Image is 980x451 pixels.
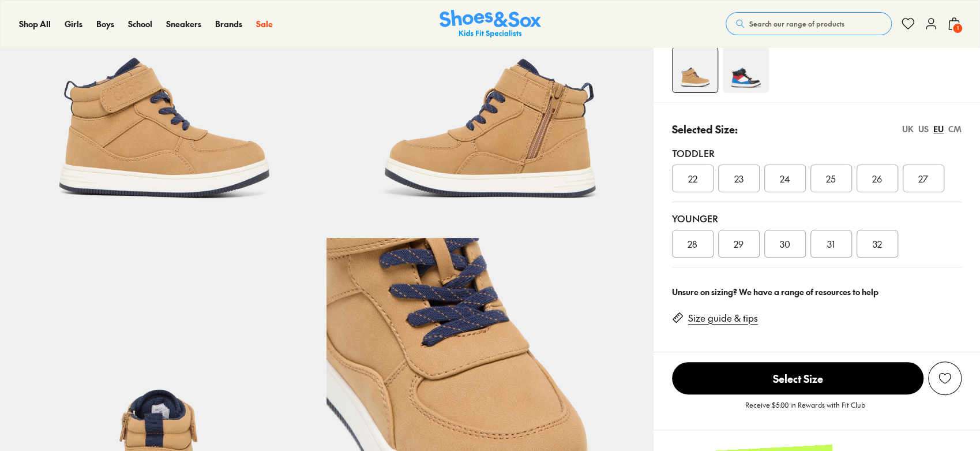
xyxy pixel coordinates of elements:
button: Search our range of products [726,12,892,35]
span: Girls [65,18,82,29]
img: 4-530760_1 [673,47,718,92]
span: 1 [952,23,963,34]
p: Receive $5.00 in Rewards with Fit Club [745,400,865,420]
span: 29 [734,237,744,251]
a: Sneakers [166,18,201,30]
span: Sale [256,18,273,29]
p: Selected Size: [672,121,738,137]
a: Boys [96,18,114,30]
span: 32 [873,237,882,251]
span: 22 [688,172,697,185]
span: 26 [872,172,882,185]
span: Shop All [19,18,51,29]
a: Shoes & Sox [440,10,541,38]
span: Boys [96,18,114,29]
div: UK [902,123,914,135]
img: SNS_Logo_Responsive.svg [440,10,541,38]
a: Sale [256,18,273,30]
span: School [128,18,152,29]
a: School [128,18,152,30]
div: Unsure on sizing? We have a range of resources to help [672,286,962,298]
span: Search our range of products [749,18,844,29]
button: 1 [947,11,961,36]
button: Add to Wishlist [928,361,962,395]
span: Brands [215,18,242,29]
div: Toddler [672,146,962,160]
span: 28 [688,237,697,251]
div: EU [933,123,944,135]
a: Size guide & tips [688,312,758,325]
a: Brands [215,18,242,30]
div: CM [948,123,962,135]
span: 24 [780,172,790,185]
span: 25 [826,172,836,185]
span: Sneakers [166,18,201,29]
a: Shop All [19,18,51,30]
div: Younger [672,211,962,225]
button: Select Size [672,361,923,395]
span: Select Size [672,362,923,394]
span: 23 [734,172,744,185]
a: Girls [65,18,82,30]
img: 4-530764_1 [723,47,769,93]
span: 30 [780,237,790,251]
span: 31 [827,237,835,251]
span: 27 [918,172,928,185]
div: US [918,123,929,135]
